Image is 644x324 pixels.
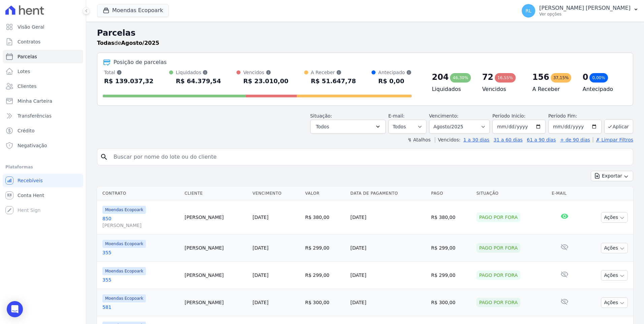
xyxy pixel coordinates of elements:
span: Todos [316,123,329,131]
div: 16,55% [495,73,516,83]
td: [DATE] [348,234,428,262]
a: Conta Hent [3,189,83,202]
a: + de 90 dias [560,137,590,142]
a: Minha Carteira [3,94,83,108]
div: Antecipado [378,69,412,76]
span: Moendas Ecopoark [102,294,146,302]
h4: A Receber [533,85,572,93]
button: Ações [601,270,628,281]
label: Vencimento: [429,113,458,119]
div: A Receber [311,69,356,76]
h4: Antecipado [583,85,622,93]
i: search [100,153,108,161]
div: Pago por fora [476,270,520,280]
td: R$ 380,00 [428,200,474,234]
a: Transferências [3,109,83,123]
th: Pago [428,187,474,200]
a: Negativação [3,139,83,152]
button: Ações [601,243,628,253]
input: Buscar por nome do lote ou do cliente [109,150,630,164]
a: Parcelas [3,50,83,63]
td: R$ 299,00 [302,262,348,289]
th: Contrato [97,187,182,200]
a: [DATE] [253,300,268,305]
span: Crédito [18,127,35,134]
div: Posição de parcelas [114,58,167,66]
a: 31 a 60 dias [493,137,522,142]
div: R$ 51.647,78 [311,76,356,87]
div: 46,30% [450,73,471,83]
span: Parcelas [18,53,37,60]
label: Período Inicío: [492,113,525,119]
a: Clientes [3,79,83,93]
a: Recebíveis [3,174,83,187]
td: [PERSON_NAME] [182,234,250,262]
div: R$ 64.379,54 [176,76,221,87]
td: [PERSON_NAME] [182,200,250,234]
h4: Liquidados [432,85,471,93]
a: [DATE] [253,245,268,251]
span: Moendas Ecopoark [102,240,146,248]
td: R$ 300,00 [428,289,474,316]
div: 37,15% [551,73,572,83]
div: R$ 23.010,00 [243,76,288,87]
span: Contratos [18,38,40,45]
th: Cliente [182,187,250,200]
th: E-mail [549,187,580,200]
div: 72 [482,72,493,83]
a: 355 [102,277,179,283]
span: [PERSON_NAME] [102,222,179,229]
div: Open Intercom Messenger [7,301,23,317]
div: Vencidos [243,69,288,76]
td: [DATE] [348,289,428,316]
span: Lotes [18,68,30,75]
div: Plataformas [5,163,80,171]
h4: Vencidos [482,85,521,93]
span: Moendas Ecopoark [102,267,146,275]
a: ✗ Limpar Filtros [593,137,633,142]
div: Pago por fora [476,213,520,222]
span: RL [525,8,532,13]
div: 156 [533,72,549,83]
label: Vencidos: [435,137,460,142]
span: Visão Geral [18,24,44,30]
a: Visão Geral [3,20,83,34]
td: [DATE] [348,200,428,234]
div: 204 [432,72,449,83]
td: R$ 299,00 [428,234,474,262]
th: Valor [302,187,348,200]
label: E-mail: [388,113,405,119]
a: 61 a 90 dias [527,137,556,142]
td: R$ 380,00 [302,200,348,234]
a: 355 [102,249,179,256]
label: ↯ Atalhos [408,137,430,142]
th: Data de Pagamento [348,187,428,200]
strong: Todas [97,40,115,46]
label: Situação: [310,113,332,119]
a: Contratos [3,35,83,48]
div: R$ 0,00 [378,76,412,87]
div: 0 [583,72,588,83]
div: Total [104,69,154,76]
button: Todos [310,120,386,134]
td: [PERSON_NAME] [182,289,250,316]
div: R$ 139.037,32 [104,76,154,87]
td: R$ 299,00 [428,262,474,289]
div: Liquidados [176,69,221,76]
p: [PERSON_NAME] [PERSON_NAME] [539,5,631,11]
a: 581 [102,304,179,311]
span: Clientes [18,83,36,90]
span: Transferências [18,112,52,119]
span: Moendas Ecopoark [102,206,146,214]
th: Situação [474,187,549,200]
span: Minha Carteira [18,98,52,104]
div: Pago por fora [476,243,520,253]
td: R$ 300,00 [302,289,348,316]
span: Negativação [18,142,47,149]
span: Conta Hent [18,192,44,199]
strong: Agosto/2025 [121,40,159,46]
div: Pago por fora [476,298,520,307]
button: Moendas Ecopoark [97,4,169,17]
button: RL [PERSON_NAME] [PERSON_NAME] Ver opções [516,1,644,20]
p: de [97,39,159,47]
